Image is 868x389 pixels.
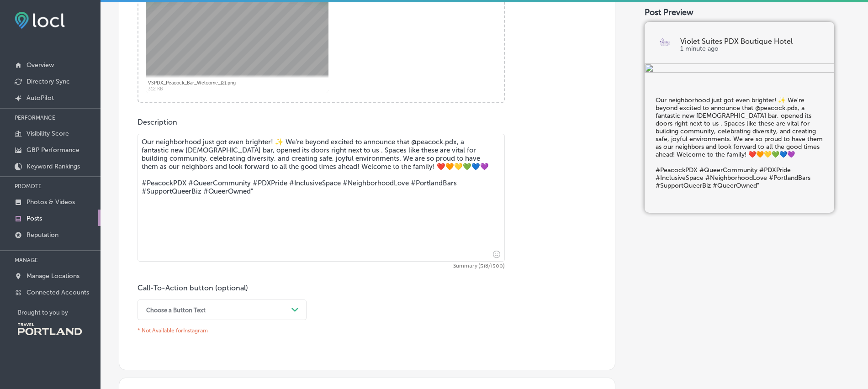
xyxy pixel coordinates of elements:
[645,7,850,17] div: Post Preview
[26,231,58,239] p: Reputation
[26,215,42,222] p: Posts
[138,324,307,337] p: * Not Available for Instagram
[138,284,248,292] label: Call-To-Action button (optional)
[18,309,101,316] p: Brought to you by
[26,198,75,206] p: Photos & Videos
[645,63,834,74] img: 99cd285c-9584-4d85-8b71-90bd33b9a76a
[26,163,80,170] p: Keyword Rankings
[26,94,54,102] p: AutoPilot
[26,130,69,137] p: Visibility Score
[26,78,70,85] p: Directory Sync
[656,96,823,189] h5: Our neighborhood just got even brighter! ✨ We're beyond excited to announce that @‌peacock.pdx, a...
[138,118,177,126] label: Description
[656,34,674,52] img: logo
[26,61,54,69] p: Overview
[18,323,82,335] img: Travel Portland
[15,12,65,29] img: fda3e92497d09a02dc62c9cd864e3231.png
[138,263,505,269] span: Summary (518/1500)
[489,248,500,260] span: Insert emoji
[680,45,823,53] p: 1 minute ago
[26,146,79,154] p: GBP Performance
[26,272,79,280] p: Manage Locations
[26,289,89,296] p: Connected Accounts
[146,306,206,313] div: Choose a Button Text
[138,134,505,262] textarea: Our neighborhood just got even brighter! ✨ We're beyond excited to announce that @‌peacock.pdx, a...
[680,38,823,45] p: Violet Suites PDX Boutique Hotel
